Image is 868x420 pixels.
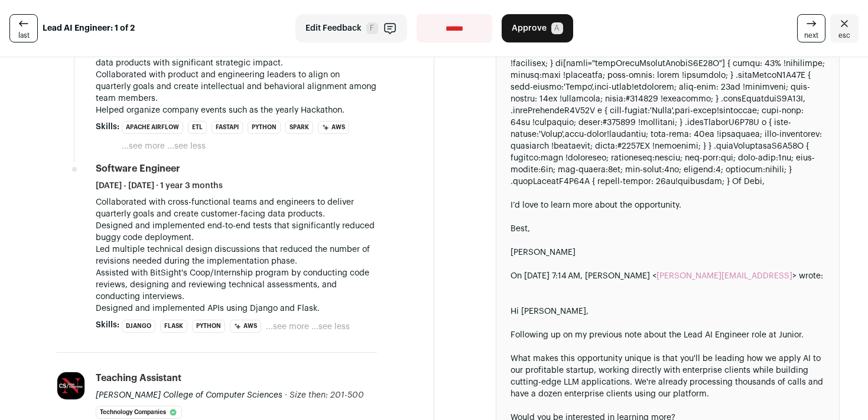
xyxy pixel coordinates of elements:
span: esc [838,31,850,40]
span: [DATE] - [DATE] · 1 year 3 months [96,180,223,192]
span: Edit Feedback [305,22,362,34]
strong: Lead AI Engineer: 1 of 2 [43,22,135,34]
a: next [797,14,825,42]
span: last [18,31,30,40]
span: F [366,22,378,34]
div: Software Engineer [96,162,180,175]
p: Designed and implemented services using technology stacks, including FastAPI, Spark, Airflow, and... [96,22,377,116]
div: I’d love to learn more about the opportunity. [511,199,825,211]
blockquote: On [DATE] 7:14 AM, [PERSON_NAME] < > wrote: [511,270,825,294]
li: Python [248,121,281,134]
div: Best, [511,223,825,258]
button: Approve A [502,14,573,42]
div: What makes this opportunity unique is that you'll be leading how we apply AI to our profitable st... [511,353,825,400]
button: Edit Feedback F [295,14,407,42]
span: A [551,22,563,34]
button: ...see less [167,140,206,152]
a: Close [830,14,859,42]
span: next [804,31,818,40]
a: [PERSON_NAME][EMAIL_ADDRESS] [656,272,792,280]
p: Collaborated with cross-functional teams and engineers to deliver quarterly goals and create cust... [96,196,377,314]
div: Hi [PERSON_NAME], [511,306,825,317]
span: · Size then: 201-500 [285,391,364,399]
li: Spark [285,121,313,134]
div: Teaching Assistant [96,372,181,385]
button: ...see more [122,140,165,152]
span: Skills: [96,319,119,331]
span: Approve [512,22,547,34]
a: last [9,14,38,42]
li: AWS [318,121,349,134]
li: Apache Airflow [122,121,183,134]
button: ...see less [311,321,350,333]
li: ETL [188,121,207,134]
button: ...see more [266,321,309,333]
div: [PERSON_NAME] [511,247,825,258]
div: Following up on my previous note about the Lead AI Engineer role at Junior. [511,329,825,341]
li: Python [192,320,225,333]
li: AWS [230,320,261,333]
img: d520526959e3542ac68a9aedbf2721ea7697ab13b2988da9ce0f95919a44b577.jpg [57,372,84,399]
span: [PERSON_NAME] College of Computer Sciences [96,391,282,399]
span: Skills: [96,121,119,133]
li: Flask [160,320,187,333]
li: Technology Companies [96,406,182,419]
li: Django [122,320,155,333]
li: FastAPI [212,121,243,134]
